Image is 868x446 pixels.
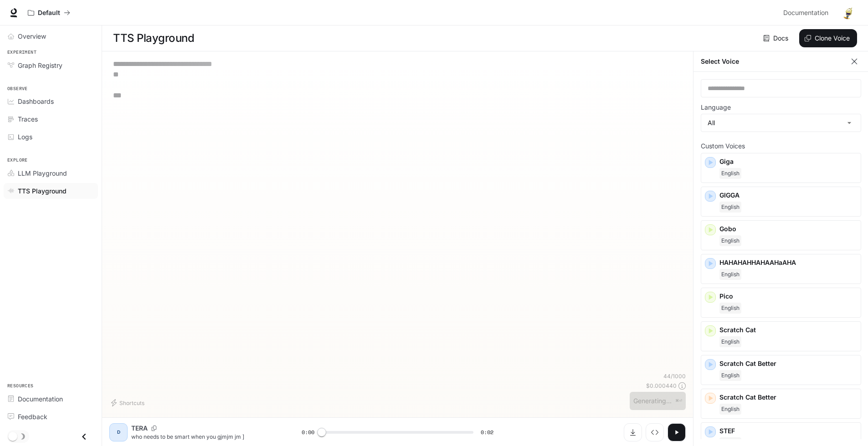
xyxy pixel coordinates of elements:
[18,168,67,178] span: LLM Playground
[18,61,62,70] span: Graph Registry
[719,426,857,436] p: STEF
[18,132,32,142] span: Logs
[624,423,642,441] button: Download audio
[761,29,792,47] a: Docs
[799,29,857,47] button: Clone Voice
[481,428,493,437] span: 0:02
[18,114,38,124] span: Traces
[842,6,854,19] img: User avatar
[4,165,98,181] a: LLM Playground
[4,28,98,44] a: Overview
[719,258,857,267] p: HAHAHAHHAHAAHaAHA
[719,202,741,213] span: English
[18,31,46,41] span: Overview
[780,4,835,22] a: Documentation
[111,425,126,440] div: D
[646,423,664,441] button: Inspect
[4,129,98,145] a: Logs
[131,424,148,433] p: TERA
[719,191,857,200] p: GIGGA
[719,235,741,246] span: English
[302,428,314,437] span: 0:00
[719,269,741,280] span: English
[701,114,861,132] div: All
[646,382,677,390] p: $ 0.000440
[131,433,280,441] p: who needs to be smart when you gjmjm jm ]
[701,143,861,149] p: Custom Voices
[74,427,94,446] button: Close drawer
[8,431,17,441] span: Dark mode toggle
[719,224,857,233] p: Gobo
[4,409,98,425] a: Feedback
[719,359,857,368] p: Scratch Cat Better
[719,370,741,381] span: English
[4,391,98,407] a: Documentation
[4,111,98,127] a: Traces
[663,372,686,380] p: 44 / 1000
[719,404,741,415] span: English
[719,336,741,347] span: English
[18,394,63,404] span: Documentation
[719,303,741,314] span: English
[18,186,67,196] span: TTS Playground
[719,157,857,166] p: Giga
[18,96,54,106] span: Dashboards
[109,395,148,410] button: Shortcuts
[4,183,98,199] a: TTS Playground
[38,9,60,17] p: Default
[4,93,98,109] a: Dashboards
[24,4,74,22] button: All workspaces
[4,57,98,73] a: Graph Registry
[701,104,731,111] p: Language
[839,4,857,22] button: User avatar
[18,412,47,421] span: Feedback
[783,7,828,19] span: Documentation
[113,29,194,47] h1: TTS Playground
[719,292,857,301] p: Pico
[148,426,160,431] button: Copy Voice ID
[719,393,857,402] p: Scratch Cat Better
[719,325,857,334] p: Scratch Cat
[719,168,741,179] span: English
